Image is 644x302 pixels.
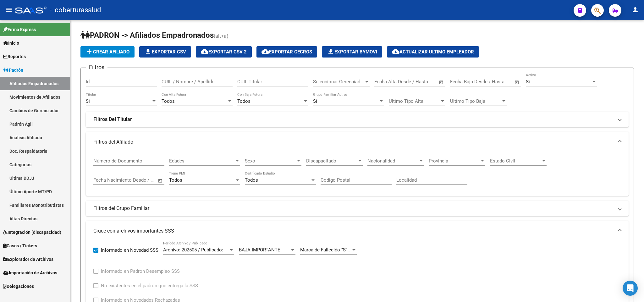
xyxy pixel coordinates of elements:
[101,282,198,289] span: No existentes en el padrón que entrega la SSS
[86,221,629,241] mat-expansion-panel-header: Cruce con archivos importantes SSS
[245,177,258,183] span: Todos
[481,79,512,85] input: Fecha fin
[327,48,334,55] mat-icon: file_download
[86,152,629,196] div: Filtros del Afiliado
[86,63,107,72] h3: Filtros
[163,247,239,253] span: Archivo: 202505 / Publicado: 202506
[3,229,61,236] span: Integración (discapacidad)
[514,79,521,86] button: Open calendar
[201,49,247,55] span: Exportar CSV 2
[526,79,530,85] span: Si
[429,158,480,164] span: Provincia
[169,158,234,164] span: Edades
[80,31,214,40] span: PADRON -> Afiliados Empadronados
[450,98,501,104] span: Ultimo Tipo Baja
[3,242,37,249] span: Casos / Tickets
[214,33,228,39] span: (alt+a)
[306,158,357,164] span: Discapacitado
[405,79,436,85] input: Fecha fin
[3,26,36,33] span: Firma Express
[374,79,400,85] input: Fecha inicio
[450,79,476,85] input: Fecha inicio
[5,6,13,14] mat-icon: menu
[124,177,155,183] input: Fecha fin
[93,177,119,183] input: Fecha inicio
[86,201,629,216] mat-expansion-panel-header: Filtros del Grupo Familiar
[144,48,152,55] mat-icon: file_download
[93,116,132,123] strong: Filtros Del Titular
[85,49,129,55] span: Crear Afiliado
[101,246,158,254] span: Informado en Novedad SSS
[196,46,252,58] button: Exportar CSV 2
[623,281,638,296] div: Open Intercom Messenger
[245,158,296,164] span: Sexo
[3,53,26,60] span: Reportes
[237,98,250,104] span: Todos
[169,177,182,183] span: Todos
[631,6,639,14] mat-icon: person
[490,158,541,164] span: Estado Civil
[80,46,135,58] button: Crear Afiliado
[367,158,418,164] span: Nacionalidad
[50,3,101,17] span: - coberturasalud
[157,177,164,184] button: Open calendar
[239,247,280,253] span: BAJA IMPORTANTE
[389,98,440,104] span: Ultimo Tipo Alta
[93,228,614,234] mat-panel-title: Cruce con archivos importantes SSS
[144,49,186,55] span: Exportar CSV
[438,79,445,86] button: Open calendar
[3,67,23,74] span: Padrón
[313,98,317,104] span: Si
[256,46,317,58] button: Exportar GECROS
[261,48,269,55] mat-icon: cloud_download
[327,49,377,55] span: Exportar Bymovi
[93,139,614,146] mat-panel-title: Filtros del Afiliado
[93,205,614,212] mat-panel-title: Filtros del Grupo Familiar
[387,46,479,58] button: Actualizar ultimo Empleador
[139,46,191,58] button: Exportar CSV
[392,48,399,55] mat-icon: cloud_download
[86,98,90,104] span: Si
[3,283,34,290] span: Delegaciones
[3,269,57,276] span: Importación de Archivos
[3,256,53,263] span: Explorador de Archivos
[86,132,629,152] mat-expansion-panel-header: Filtros del Afiliado
[86,112,629,127] mat-expansion-panel-header: Filtros Del Titular
[201,48,208,55] mat-icon: cloud_download
[392,49,474,55] span: Actualizar ultimo Empleador
[3,40,19,47] span: Inicio
[162,98,175,104] span: Todos
[322,46,382,58] button: Exportar Bymovi
[313,79,364,85] span: Seleccionar Gerenciador
[261,49,312,55] span: Exportar GECROS
[101,267,180,275] span: Informado en Padron Desempleo SSS
[85,48,93,55] mat-icon: add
